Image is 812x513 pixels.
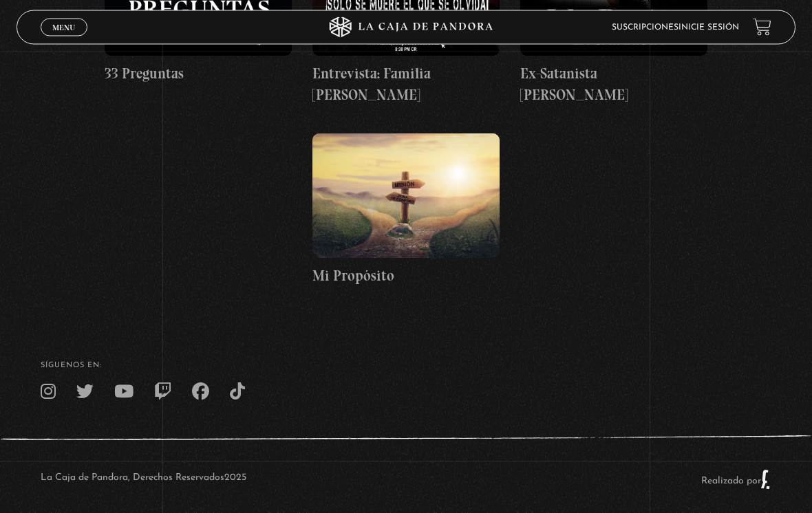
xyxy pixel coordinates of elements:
a: Mi Propósito [312,134,500,287]
a: Suscripciones [612,23,679,32]
h4: 33 Preguntas [105,63,292,85]
h4: Ex-Satanista [PERSON_NAME] [520,63,707,107]
p: La Caja de Pandora, Derechos Reservados 2025 [41,470,246,490]
h4: SÍguenos en: [41,362,771,370]
span: Cerrar [48,35,81,45]
a: Inicie sesión [679,23,739,32]
h4: Entrevista: Familia [PERSON_NAME] [312,63,500,107]
a: Realizado por [701,477,771,487]
a: View your shopping cart [753,18,771,36]
span: Menu [52,23,75,32]
h4: Mi Propósito [312,265,500,287]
